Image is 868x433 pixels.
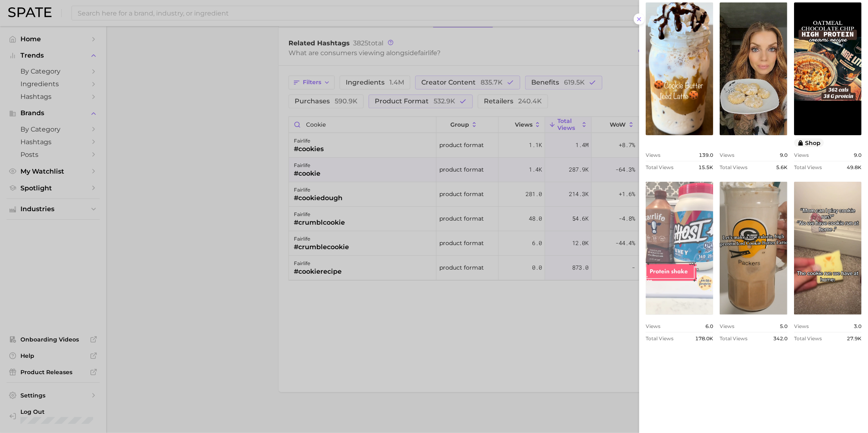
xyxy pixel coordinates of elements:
span: 9.0 [854,152,861,158]
span: 6.0 [705,323,713,329]
span: Total Views [720,335,747,341]
span: 139.0 [699,152,713,158]
span: Views [794,152,809,158]
span: 5.0 [780,323,787,329]
span: Views [646,323,660,329]
span: 9.0 [780,152,787,158]
span: Total Views [646,335,673,341]
span: Views [646,152,660,158]
span: 5.6k [776,164,787,170]
span: 49.8k [847,164,861,170]
span: 15.5k [698,164,713,170]
button: shop [794,138,824,147]
span: 342.0 [773,335,787,341]
span: Total Views [720,164,747,170]
span: 3.0 [854,323,861,329]
span: Total Views [646,164,673,170]
span: Views [794,323,809,329]
span: 178.0k [695,335,713,341]
span: Views [720,152,734,158]
span: Total Views [794,164,822,170]
span: Views [720,323,734,329]
span: 27.9k [847,335,861,341]
span: Total Views [794,335,822,341]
